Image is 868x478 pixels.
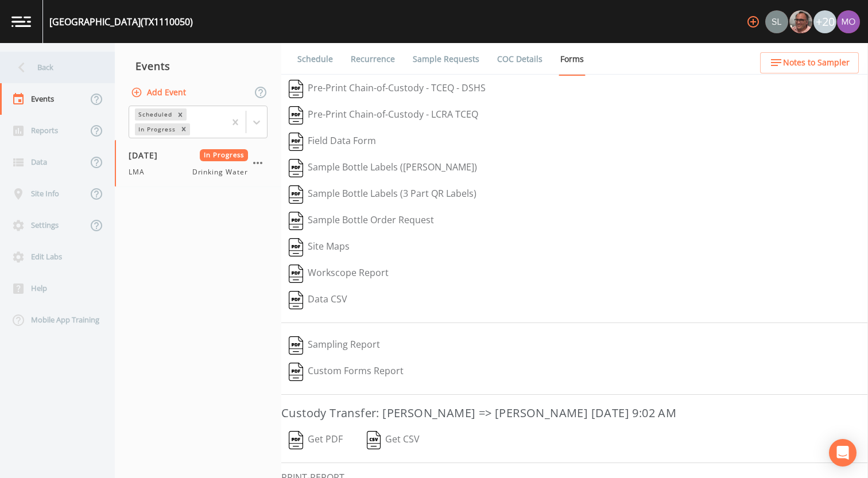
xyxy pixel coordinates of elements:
img: svg%3e [289,363,303,381]
img: svg%3e [289,133,303,151]
button: Sample Bottle Labels ([PERSON_NAME]) [281,155,485,181]
img: logo [11,16,31,27]
button: Get CSV [359,427,428,453]
div: Remove Scheduled [174,108,187,121]
a: Recurrence [349,43,397,75]
img: svg%3e [289,431,303,449]
img: svg%3e [289,159,303,177]
div: Events [115,52,281,80]
button: Sample Bottle Labels (3 Part QR Labels) [281,181,484,208]
div: In Progress [135,123,177,135]
img: svg%3e [289,238,303,257]
img: svg%3e [289,291,303,309]
img: 0d5b2d5fd6ef1337b72e1b2735c28582 [765,10,788,33]
a: Schedule [296,43,335,75]
a: COC Details [495,43,544,75]
button: Sample Bottle Order Request [281,208,441,234]
button: Sampling Report [281,332,387,359]
div: Remove In Progress [177,123,190,135]
a: Forms [559,43,586,76]
img: svg%3e [367,431,381,449]
img: svg%3e [289,336,303,355]
button: Data CSV [281,287,355,313]
button: Pre-Print Chain-of-Custody - LCRA TCEQ [281,102,486,129]
div: Open Intercom Messenger [829,439,857,467]
img: svg%3e [289,106,303,125]
button: Notes to Sampler [760,52,859,73]
h3: Custody Transfer: [PERSON_NAME] => [PERSON_NAME] [DATE] 9:02 AM [281,404,868,422]
button: Site Maps [281,234,357,261]
img: svg%3e [289,185,303,204]
img: e2d790fa78825a4bb76dcb6ab311d44c [789,10,812,33]
img: svg%3e [289,80,303,98]
div: Scheduled [135,108,174,121]
span: In Progress [200,149,249,161]
img: 4e251478aba98ce068fb7eae8f78b90c [837,10,860,33]
span: LMA [129,167,152,177]
span: [DATE] [129,149,166,161]
button: Pre-Print Chain-of-Custody - TCEQ - DSHS [281,76,493,102]
div: Sloan Rigamonti [765,10,789,33]
a: [DATE]In ProgressLMADrinking Water [115,140,281,187]
a: Sample Requests [411,43,481,75]
button: Get PDF [281,427,350,453]
button: Add Event [129,82,191,103]
div: Mike Franklin [789,10,813,33]
span: Drinking Water [192,167,248,177]
button: Workscope Report [281,261,396,287]
img: svg%3e [289,212,303,230]
button: Field Data Form [281,129,383,155]
div: [GEOGRAPHIC_DATA] (TX1110050) [49,15,193,29]
img: svg%3e [289,265,303,283]
div: +20 [813,10,836,33]
span: Notes to Sampler [783,56,850,70]
button: Custom Forms Report [281,359,411,385]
